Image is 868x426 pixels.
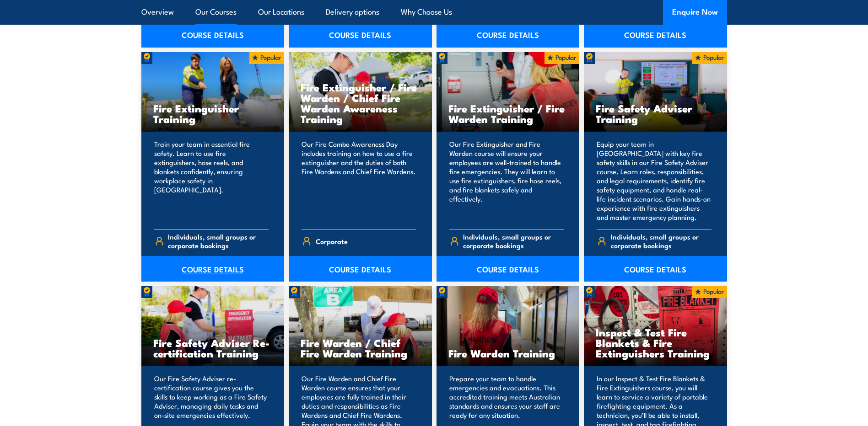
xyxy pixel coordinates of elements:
[597,139,712,222] p: Equip your team in [GEOGRAPHIC_DATA] with key fire safety skills in our Fire Safety Adviser cours...
[448,103,568,124] h3: Fire Extinguisher / Fire Warden Training
[289,22,432,48] a: COURSE DETAILS
[153,337,273,358] h3: Fire Safety Adviser Re-certification Training
[301,337,420,358] h3: Fire Warden / Chief Fire Warden Training
[154,139,269,222] p: Train your team in essential fire safety. Learn to use fire extinguishers, hose reels, and blanke...
[448,348,568,358] h3: Fire Warden Training
[141,256,285,282] a: COURSE DETAILS
[596,327,715,358] h3: Inspect & Test Fire Blankets & Fire Extinguishers Training
[584,256,727,282] a: COURSE DETAILS
[463,232,564,250] span: Individuals, small groups or corporate bookings
[302,139,416,222] p: Our Fire Combo Awareness Day includes training on how to use a fire extinguisher and the duties o...
[596,103,715,124] h3: Fire Safety Adviser Training
[584,22,727,48] a: COURSE DETAILS
[153,103,273,124] h3: Fire Extinguisher Training
[141,22,285,48] a: COURSE DETAILS
[437,256,580,282] a: COURSE DETAILS
[289,256,432,282] a: COURSE DETAILS
[611,232,712,250] span: Individuals, small groups or corporate bookings
[437,22,580,48] a: COURSE DETAILS
[301,82,420,124] h3: Fire Extinguisher / Fire Warden / Chief Fire Warden Awareness Training
[316,234,348,248] span: Corporate
[449,139,564,222] p: Our Fire Extinguisher and Fire Warden course will ensure your employees are well-trained to handl...
[168,232,269,250] span: Individuals, small groups or corporate bookings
